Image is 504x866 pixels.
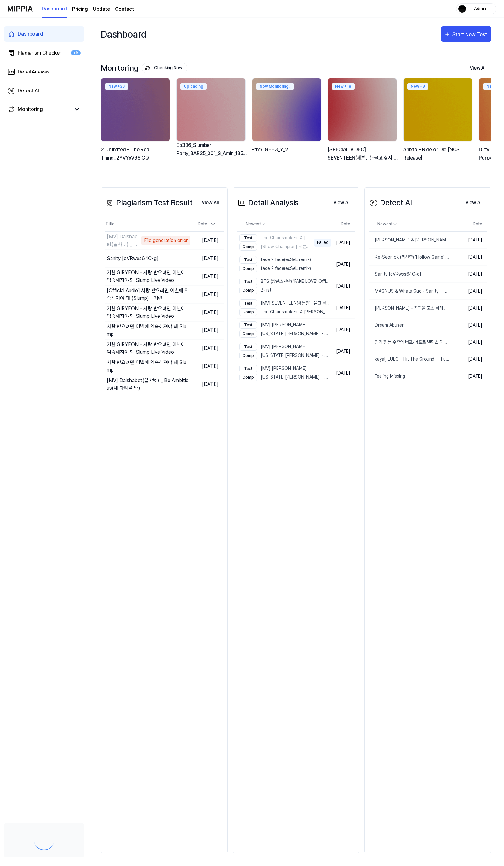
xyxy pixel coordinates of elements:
[460,196,487,209] button: View All
[458,5,466,13] img: profile
[328,78,397,141] img: backgroundIamge
[195,219,219,229] div: Date
[4,64,84,79] a: Detail Anaysis
[141,236,190,245] div: File generation error
[441,26,491,42] button: Start New Test
[369,283,451,299] a: MAGNUS & Whats Gud - Sanity ｜ Bass House ｜ NCS - C
[105,197,192,208] div: Plagiarism Test Result
[239,299,257,307] div: Test
[369,271,421,277] div: Sanity [cVRwxs64C-g]
[369,249,451,265] a: Re-Seonjok (리선족) 'Hollow Game' MV
[71,50,81,56] div: +9
[101,146,171,162] div: 2 Unlimited - The Real Thing_2YVYxV66lGQ
[328,78,398,168] a: New +18backgroundIamge[SPECIAL VIDEO] SEVENTEEN(세븐틴)-울고 싶지 않아(Don't Wanna Cry) Part Switch ver.
[72,5,88,13] button: Pricing
[407,83,428,90] div: New + 9
[403,146,474,162] div: Anixto - Ride or Die [NCS Release]
[101,24,146,44] div: Dashboard
[105,217,190,232] th: Title
[93,5,110,13] a: Update
[237,232,331,253] a: TestThe Chainsmokers & [PERSON_NAME] - Something Just Like This (Lyric)Comp[Show Champion] 세븐틴 - ...
[237,340,331,362] a: Test[MV] [PERSON_NAME]Comp[US_STATE][PERSON_NAME] - We'll Never Know (prod. by [GEOGRAPHIC_DATA])
[369,368,451,385] a: Feeling Missing
[190,250,224,268] td: [DATE]
[190,232,224,250] td: [DATE]
[145,66,150,71] img: monitoring Icon
[331,340,355,362] td: [DATE]
[239,278,330,285] div: BTS (방탄소년단) 'FAKE LOVE' Official MV
[239,352,257,359] div: Comp
[197,196,224,209] a: View All
[237,297,331,318] a: Test[MV] SEVENTEEN(세븐틴) _울고 싶지 않아(Dont Wanna Cry)CompThe Chainsmokers & [PERSON_NAME] - Something...
[105,83,128,90] div: New + 30
[190,268,224,286] td: [DATE]
[456,3,496,14] button: profileAdmin
[369,339,451,346] div: 믿기 힘든 수준의 버프⧸너프로 밸런스 대격변이 다가옵니다.. 25.16 패치 미리보기!
[107,233,140,248] div: [MV] Dalshabet(달샤벳) _ Be Ambitious(내 다리를 봐)
[331,319,355,340] td: [DATE]
[239,256,257,264] div: Test
[239,234,312,242] div: The Chainsmokers & [PERSON_NAME] - Something Just Like This (Lyric)
[483,83,504,90] div: New + 2
[369,232,451,248] a: [PERSON_NAME] & [PERSON_NAME] - Lost [Arcade Release]
[369,266,451,282] a: Sanity [cVRwxs64C-g]
[331,232,355,253] td: [DATE]
[331,217,355,232] th: Date
[468,5,492,12] div: Admin
[460,196,487,209] a: View All
[239,330,257,338] div: Comp
[107,359,190,374] div: 사랑 받으려면 이별에 익숙해져야 돼 Slump
[101,78,170,141] img: backgroundIamge
[239,365,257,372] div: Test
[404,78,472,141] img: backgroundIamge
[190,322,224,340] td: [DATE]
[237,197,299,208] div: Detail Analysis
[369,351,451,368] a: kaya!, LULO - Hit The Ground ｜ Future House ｜ NCS
[369,373,405,380] div: Feeling Missing
[180,83,207,90] div: Uploading
[239,330,330,338] div: [US_STATE][PERSON_NAME] - We'll Never Know (prod. by [GEOGRAPHIC_DATA])
[8,106,71,113] a: Monitoring
[4,26,84,42] a: Dashboard
[190,375,224,393] td: [DATE]
[239,256,311,264] div: face 2 face(esSeL remix)
[107,287,190,302] div: [Official Audio] 사랑 받으려면 이별에 익숙해져야 돼 (Slump) - 기련
[239,287,257,294] div: Comp
[239,374,330,381] div: [US_STATE][PERSON_NAME] - We'll Never Know (prod. by [GEOGRAPHIC_DATA])
[239,265,257,272] div: Comp
[107,323,190,338] div: 사랑 받으려면 이별에 익숙해져야 돼 Slump
[190,340,224,357] td: [DATE]
[239,287,330,294] div: B-list
[239,374,257,381] div: Comp
[18,87,39,95] div: Detect AI
[252,146,323,162] div: -tmY1GEH3_Y_2
[369,305,451,311] div: [PERSON_NAME] - 창팝을 고소 하라고？ 즐기면 되잖아 MV
[451,283,487,300] td: [DATE]
[369,254,451,260] div: Re-Seonjok (리선족) 'Hollow Game' MV
[237,275,331,297] a: TestBTS (방탄소년단) 'FAKE LOVE' Official MVCompB-list
[101,63,187,73] div: Monitoring
[197,196,224,209] button: View All
[403,78,474,168] a: New +9backgroundIamgeAnixto - Ride or Die [NCS Release]
[239,321,257,329] div: Test
[331,253,355,275] td: [DATE]
[239,278,257,285] div: Test
[331,297,355,319] td: [DATE]
[332,83,355,90] div: New + 18
[252,78,321,141] img: backgroundIamge
[451,351,487,368] td: [DATE]
[237,319,331,340] a: Test[MV] [PERSON_NAME]Comp[US_STATE][PERSON_NAME] - We'll Never Know (prod. by [GEOGRAPHIC_DATA])
[369,300,451,317] a: [PERSON_NAME] - 창팝을 고소 하라고？ 즐기면 되잖아 MV
[115,5,134,13] a: Contact
[328,146,398,162] div: [SPECIAL VIDEO] SEVENTEEN(세븐틴)-울고 싶지 않아(Don't Wanna Cry) Part Switch ver.
[237,253,331,275] a: Testface 2 face(esSeL remix)Compface 2 face(esSeL remix)
[465,61,491,75] button: View All
[190,357,224,375] td: [DATE]
[107,377,190,392] div: [MV] Dalshabet(달샤벳) _ Be Ambitious(내 다리를 봐)
[451,368,487,385] td: [DATE]
[239,308,330,316] div: The Chainsmokers & [PERSON_NAME] - Something Just Like This (Lyric)
[18,106,43,113] div: Monitoring
[107,269,190,284] div: 기련 GIRYEON - 사랑 받으려면 이별에 익숙해져야 돼 Slump Live Video
[239,352,330,359] div: [US_STATE][PERSON_NAME] - We'll Never Know (prod. by [GEOGRAPHIC_DATA])
[369,237,451,243] div: [PERSON_NAME] & [PERSON_NAME] - Lost [Arcade Release]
